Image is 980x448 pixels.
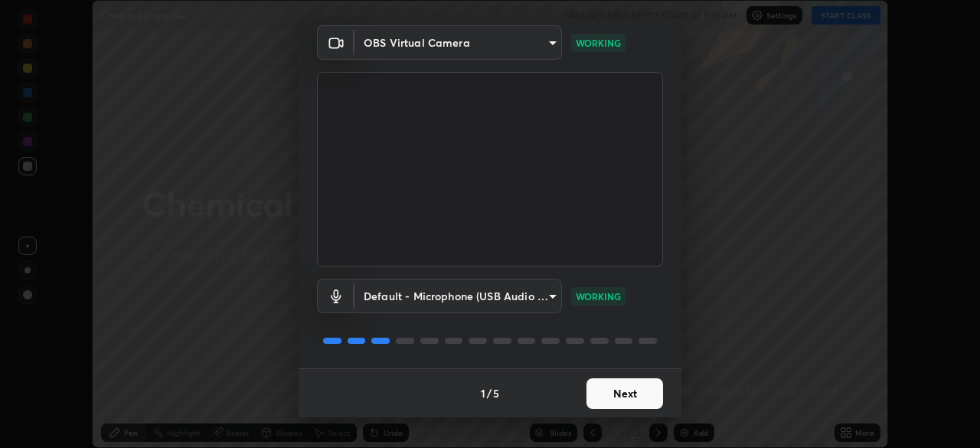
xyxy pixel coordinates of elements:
p: WORKING [576,289,621,303]
div: OBS Virtual Camera [354,25,562,60]
h4: 5 [493,385,499,401]
div: OBS Virtual Camera [354,279,562,313]
h4: 1 [481,385,485,401]
p: WORKING [576,36,621,50]
h4: / [487,385,492,401]
button: Next [586,378,663,409]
